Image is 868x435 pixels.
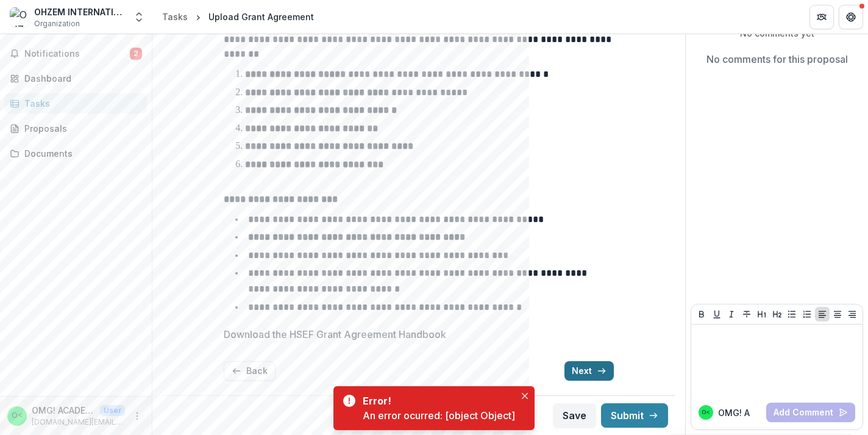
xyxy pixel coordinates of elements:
[224,327,446,342] p: Download the HSEF Grant Agreement Handbook
[564,361,614,381] button: Next
[601,403,668,428] button: Submit
[162,10,188,23] div: Tasks
[845,307,859,322] button: Align Right
[815,307,830,322] button: Align Left
[553,403,596,428] button: Save
[839,5,863,29] button: Get Help
[5,118,147,138] a: Proposals
[10,7,29,27] img: OHZEM INTERNATIONAL
[5,93,147,113] a: Tasks
[784,307,799,322] button: Bullet List
[157,8,193,26] a: Tasks
[706,52,848,67] p: No comments for this proposal
[24,72,137,85] div: Dashboard
[718,406,750,419] p: OMG! A
[34,5,126,18] div: OHZEM INTERNATIONAL
[130,48,142,60] span: 2
[5,68,147,88] a: Dashboard
[224,361,276,381] button: Back
[710,307,724,322] button: Underline
[24,122,137,135] div: Proposals
[24,97,137,110] div: Tasks
[5,44,147,63] button: Notifications2
[809,5,834,29] button: Partners
[755,307,769,322] button: Heading 1
[12,412,23,420] div: OMG! ACADEMY <omgbki.academy@gmail.com>
[363,408,515,423] div: An error ocurred: [object Object]
[157,8,319,26] nav: breadcrumb
[702,409,710,415] div: OMG! ACADEMY <omgbki.academy@gmail.com>
[100,405,125,416] p: User
[694,307,709,322] button: Bold
[32,417,125,428] p: [DOMAIN_NAME][EMAIL_ADDRESS][DOMAIN_NAME]
[739,307,754,322] button: Strike
[208,10,314,23] div: Upload Grant Agreement
[724,307,739,322] button: Italicize
[518,389,532,403] button: Close
[32,404,95,417] p: OMG! ACADEMY <[DOMAIN_NAME][EMAIL_ADDRESS][DOMAIN_NAME]>
[770,307,784,322] button: Heading 2
[130,409,144,423] button: More
[800,307,814,322] button: Ordered List
[363,394,510,408] div: Error!
[24,49,130,59] span: Notifications
[830,307,845,322] button: Align Center
[34,18,80,29] span: Organization
[5,143,147,164] a: Documents
[766,403,855,422] button: Add Comment
[24,147,137,160] div: Documents
[130,5,148,29] button: Open entity switcher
